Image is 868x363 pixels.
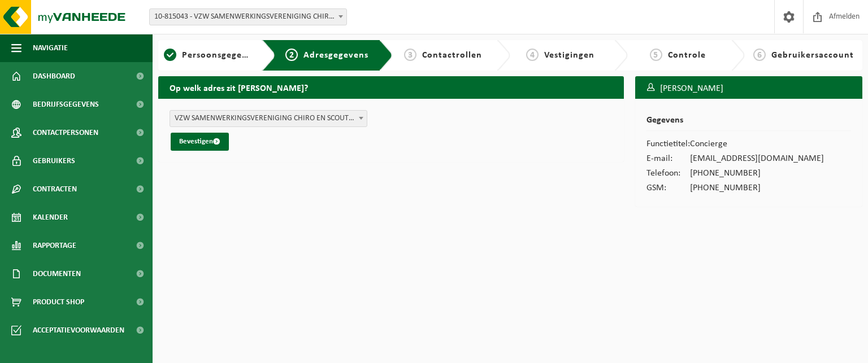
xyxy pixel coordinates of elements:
[33,231,76,260] span: Rapportage
[33,90,99,119] span: Bedrijfsgegevens
[33,260,81,288] span: Documenten
[182,51,262,60] span: Persoonsgegevens
[164,49,176,61] span: 1
[690,137,824,151] td: Concierge
[33,203,68,231] span: Kalender
[285,49,298,61] span: 2
[690,181,824,195] td: [PHONE_NUMBER]
[33,147,75,175] span: Gebruikers
[690,151,824,166] td: [EMAIL_ADDRESS][DOMAIN_NAME]
[164,49,253,62] a: 1Persoonsgegevens
[422,51,482,60] span: Contactrollen
[33,34,68,62] span: Navigatie
[404,49,416,61] span: 3
[668,51,706,60] span: Controle
[149,8,347,25] span: 10-815043 - VZW SAMENWERKINGSVERENIGING CHIRO EN SCOUTS ZWALM - ZWALM
[33,288,84,316] span: Product Shop
[33,175,77,203] span: Contracten
[646,181,690,195] td: GSM:
[544,51,594,60] span: Vestigingen
[33,62,75,90] span: Dashboard
[526,49,539,61] span: 4
[33,316,124,344] span: Acceptatievoorwaarden
[650,49,662,61] span: 5
[158,76,624,98] h2: Op welk adres zit [PERSON_NAME]?
[771,51,854,60] span: Gebruikersaccount
[150,9,346,25] span: 10-815043 - VZW SAMENWERKINGSVERENIGING CHIRO EN SCOUTS ZWALM - ZWALM
[170,110,367,127] span: VZW SAMENWERKINGSVERENIGING CHIRO EN SCOUTS ZWALM - WAFELSTRAAT 58 , 9630 ZWALM BE (10-815043/BUS)
[646,116,851,131] h2: Gegevens
[646,166,690,181] td: Telefoon:
[171,133,229,151] button: Bevestigen
[33,119,98,147] span: Contactpersonen
[170,111,367,126] span: VZW SAMENWERKINGSVERENIGING CHIRO EN SCOUTS ZWALM - WAFELSTRAAT 58 , 9630 ZWALM BE (10-815043/BUS)
[303,51,368,60] span: Adresgegevens
[646,151,690,166] td: E-mail:
[690,166,824,181] td: [PHONE_NUMBER]
[753,49,766,61] span: 6
[635,76,862,101] h3: [PERSON_NAME]
[646,137,690,151] td: Functietitel:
